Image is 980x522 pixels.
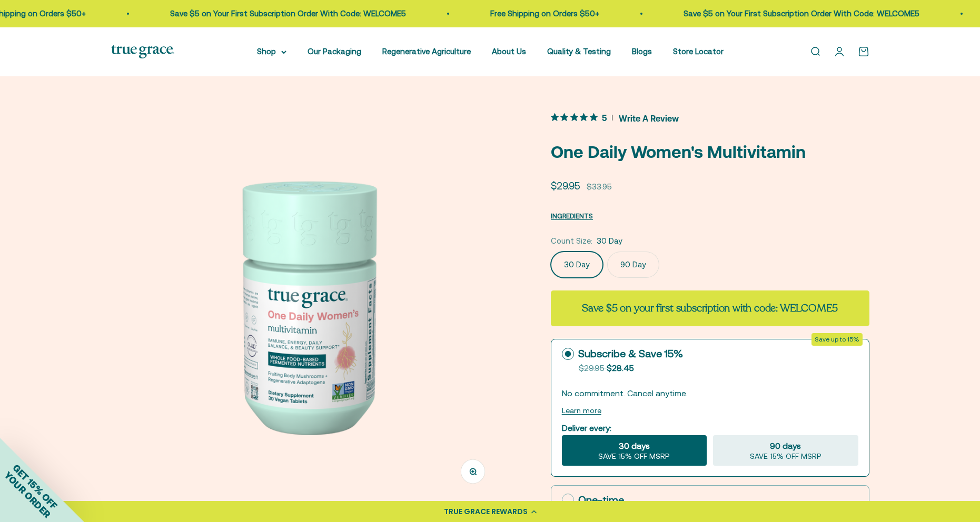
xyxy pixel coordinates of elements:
[492,47,526,56] a: About Us
[382,47,471,56] a: Regenerative Agriculture
[11,462,60,511] span: GET 15% OFF
[602,112,607,123] span: 5
[551,235,592,247] legend: Count Size:
[257,45,286,58] summary: Shop
[547,47,611,56] a: Quality & Testing
[684,7,919,20] p: Save $5 on Your First Subscription Order With Code: WELCOME5
[111,110,500,499] img: We select ingredients that play a concrete role in true health, and we include them at effective ...
[2,469,53,520] span: YOUR ORDER
[597,235,622,247] span: 30 Day
[551,212,593,220] span: INGREDIENTS
[551,209,593,222] button: INGREDIENTS
[551,110,679,126] button: 5 out 5 stars rating in total 4 reviews. Jump to reviews.
[619,110,679,126] span: Write A Review
[551,138,869,165] p: One Daily Women's Multivitamin
[551,178,580,194] sale-price: $29.95
[490,9,599,18] a: Free Shipping on Orders $50+
[632,47,652,56] a: Blogs
[582,301,838,315] strong: Save $5 on your first subscription with code: WELCOME5
[587,180,612,193] compare-at-price: $33.95
[673,47,724,56] a: Store Locator
[308,47,361,56] a: Our Packaging
[170,7,406,20] p: Save $5 on Your First Subscription Order With Code: WELCOME5
[444,506,528,517] div: TRUE GRACE REWARDS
